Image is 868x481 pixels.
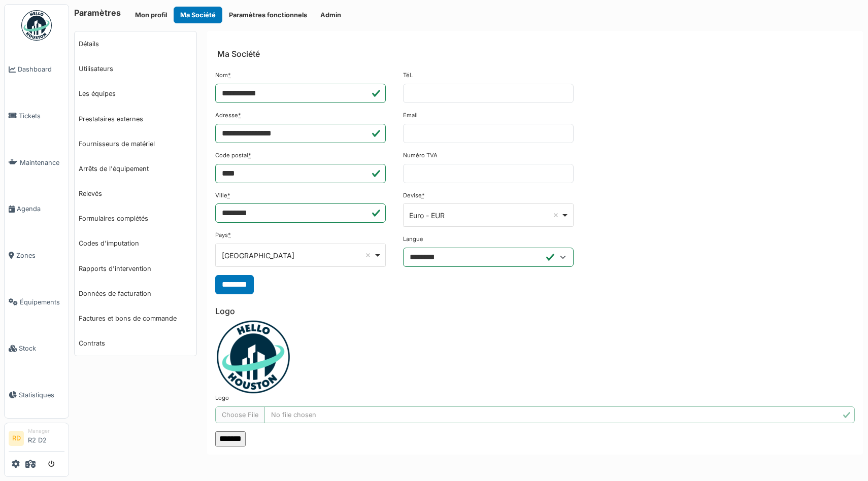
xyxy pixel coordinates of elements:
[217,49,260,59] h6: Ma Société
[215,320,291,394] img: 7c8bvjfeu1brgtr1swx4ies59ccs
[75,107,196,131] a: Prestataires externes
[75,256,196,281] a: Rapports d'intervention
[215,306,855,316] h6: Logo
[222,250,374,261] div: [GEOGRAPHIC_DATA]
[5,232,69,279] a: Zones
[5,372,69,419] a: Statistiques
[19,343,64,353] span: Stock
[28,427,64,435] div: Manager
[5,279,69,325] a: Équipements
[5,93,69,140] a: Tickets
[5,46,69,93] a: Dashboard
[422,192,425,199] abbr: Requis
[238,112,241,119] abbr: Requis
[75,81,196,106] a: Les équipes
[9,427,64,452] a: RD ManagerR2 D2
[20,297,64,307] span: Équipements
[20,158,64,167] span: Maintenance
[403,191,425,200] label: Devise
[75,131,196,156] a: Fournisseurs de matériel
[128,7,174,23] button: Mon profil
[17,204,64,214] span: Agenda
[21,10,52,41] img: Badge_color-CXgf-gQk.svg
[16,251,64,260] span: Zones
[215,71,231,80] label: Nom
[75,156,196,181] a: Arrêts de l'équipement
[409,210,561,221] div: Euro - EUR
[75,331,196,356] a: Contrats
[75,231,196,256] a: Codes d'imputation
[248,152,251,159] abbr: Requis
[18,64,64,74] span: Dashboard
[403,151,438,160] label: Numéro TVA
[28,427,64,449] li: R2 D2
[19,111,64,121] span: Tickets
[74,8,121,18] h6: Paramètres
[19,390,64,400] span: Statistiques
[363,250,373,260] button: Remove item: 'BE'
[75,281,196,306] a: Données de facturation
[75,181,196,206] a: Relevés
[215,151,251,160] label: Code postal
[5,186,69,232] a: Agenda
[222,7,314,23] button: Paramètres fonctionnels
[5,325,69,372] a: Stock
[5,139,69,186] a: Maintenance
[215,231,231,239] label: Pays
[403,71,413,80] label: Tél.
[227,192,230,199] abbr: Requis
[403,111,418,120] label: Email
[228,231,231,238] abbr: Requis
[75,306,196,331] a: Factures et bons de commande
[9,431,24,446] li: RD
[228,72,231,79] abbr: Requis
[403,235,423,244] label: Langue
[174,7,222,23] button: Ma Société
[215,111,241,120] label: Adresse
[75,206,196,231] a: Formulaires complétés
[314,7,348,23] button: Admin
[75,31,196,56] a: Détails
[215,191,230,200] label: Ville
[551,210,561,220] button: Remove item: 'EUR'
[215,394,229,402] label: Logo
[75,56,196,81] a: Utilisateurs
